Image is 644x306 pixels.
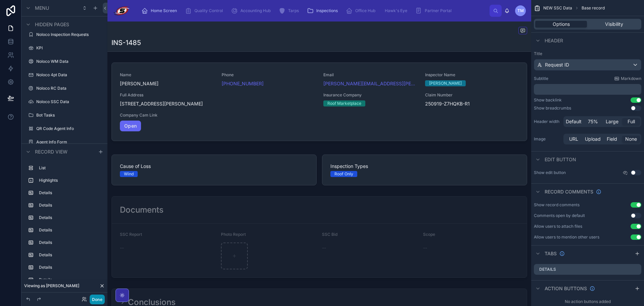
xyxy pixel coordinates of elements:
a: Markdown [614,76,641,81]
div: scrollable content [21,160,107,282]
span: Record view [35,148,67,155]
label: Details [39,240,101,245]
a: Tarps [277,5,304,17]
span: Tabs [545,250,557,257]
span: Field [607,136,617,142]
div: Show backlink [534,97,562,103]
div: Allow users to mention other users [534,234,599,240]
span: Office Hub [355,8,375,13]
span: Tarps [288,8,299,13]
span: Hidden pages [35,21,69,28]
label: Details [39,252,101,258]
label: Show edit button [534,170,566,175]
span: Accounting Hub [240,8,271,13]
label: Details [39,190,101,195]
span: Partner Portal [425,8,452,13]
span: Default [566,118,582,125]
div: scrollable content [534,84,641,95]
span: Upload [585,136,601,142]
div: Allow users to attach files [534,224,582,229]
span: 75% [588,118,598,125]
span: Request ID [545,61,569,68]
label: Noloco WM Data [36,59,102,64]
span: Action buttons [545,285,587,292]
span: Home Screen [151,8,177,13]
label: Details [39,203,101,208]
span: Large [606,118,618,125]
span: Base record [582,5,605,11]
span: Menu [35,5,49,11]
label: Details [539,267,556,272]
span: Options [553,21,570,28]
label: Details [39,227,101,233]
span: Viewing as [PERSON_NAME] [24,283,79,289]
label: Details [39,215,101,220]
span: Full [628,118,635,125]
a: Office Hub [344,5,380,17]
a: Inspections [305,5,342,17]
a: Home Screen [139,5,182,17]
h1: INS-1485 [111,38,141,47]
label: Noloco RC Data [36,86,102,91]
a: Partner Portal [413,5,456,17]
label: KPI [36,45,102,51]
label: Image [534,136,561,142]
label: Agent Info Form [36,139,102,145]
span: Hawk's Eye [385,8,407,13]
label: Title [534,51,641,56]
span: Edit button [545,156,576,163]
span: Header [545,37,563,44]
label: Bot Tasks [36,113,102,118]
span: NEW SSC Data [543,5,572,11]
label: Subtitle [534,76,548,81]
label: Details [39,265,101,270]
button: Request ID [534,59,641,71]
span: Record comments [545,188,593,195]
label: Noloco 4pt Data [36,72,102,78]
span: Markdown [621,76,641,81]
a: Quality Control [183,5,228,17]
div: Comments open by default [534,213,585,218]
label: Highlights [39,178,101,183]
div: Show record comments [534,202,580,208]
button: Done [90,295,105,304]
label: Noloco Inspection Requests [36,32,102,37]
label: List [39,165,101,171]
a: Hawk's Eye [381,5,412,17]
div: scrollable content [136,3,490,18]
label: Details [39,277,101,282]
span: URL [569,136,578,142]
label: QR Code Agent Info [36,126,102,131]
a: Accounting Hub [229,5,275,17]
span: Quality Control [194,8,223,13]
label: Noloco SSC Data [36,99,102,104]
img: App logo [113,5,131,16]
span: None [625,136,637,142]
span: TM [517,8,524,13]
span: Visibility [605,21,623,28]
div: Show breadcrumbs [534,105,571,111]
label: Header width [534,119,561,124]
span: Inspections [316,8,338,13]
